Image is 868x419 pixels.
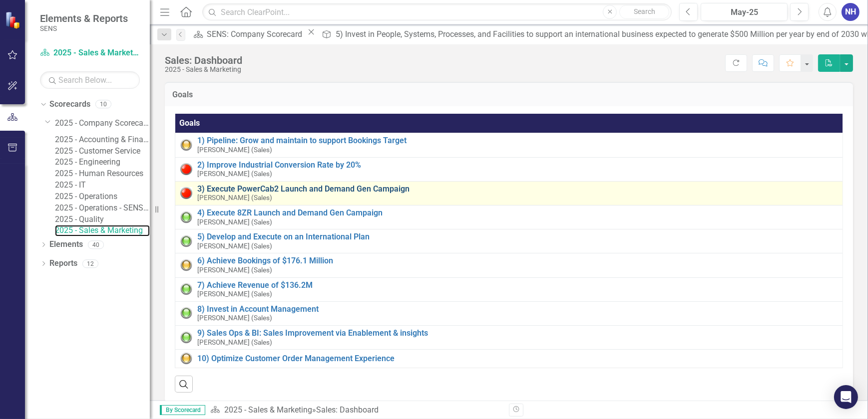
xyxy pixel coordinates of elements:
[175,350,843,368] td: Double-Click to Edit Right Click for Context Menu
[175,301,843,325] td: Double-Click to Edit Right Click for Context Menu
[180,163,192,175] img: Red: Critical Issues/Off-Track
[197,194,272,202] small: [PERSON_NAME] (Sales)
[40,24,128,32] small: SENS
[5,11,22,29] img: ClearPoint Strategy
[82,259,98,268] div: 12
[55,214,150,225] a: 2025 - Quality
[197,314,272,322] small: [PERSON_NAME] (Sales)
[165,55,242,66] div: Sales: Dashboard
[202,3,672,21] input: Search ClearPoint...
[175,253,843,277] td: Double-Click to Edit Right Click for Context Menu
[40,12,128,24] span: Elements & Reports
[49,258,77,269] a: Reports
[197,209,838,217] a: 4) Execute 8ZR Launch and Demand Gen Campaign
[197,339,272,346] small: [PERSON_NAME] (Sales)
[190,28,305,40] a: SENS: Company Scorecard
[180,332,192,344] img: Green: On Track
[165,66,242,73] div: 2025 - Sales & Marketing
[197,146,272,154] small: [PERSON_NAME] (Sales)
[197,170,272,178] small: [PERSON_NAME] (Sales)
[180,353,192,365] img: Yellow: At Risk/Needs Attention
[197,242,272,250] small: [PERSON_NAME] (Sales)
[207,28,305,40] div: SENS: Company Scorecard
[175,229,843,253] td: Double-Click to Edit Right Click for Context Menu
[160,405,205,415] span: By Scorecard
[180,139,192,151] img: Yellow: At Risk/Needs Attention
[49,99,90,110] a: Scorecards
[634,7,655,15] span: Search
[172,90,846,99] h3: Goals
[40,71,140,89] input: Search Below...
[95,100,111,109] div: 10
[175,133,843,157] td: Double-Click to Edit Right Click for Context Menu
[175,181,843,205] td: Double-Click to Edit Right Click for Context Menu
[175,325,843,349] td: Double-Click to Edit Right Click for Context Menu
[55,191,150,203] a: 2025 - Operations
[704,6,784,18] div: May-25
[55,225,150,236] a: 2025 - Sales & Marketing
[55,180,150,191] a: 2025 - IT
[197,266,272,274] small: [PERSON_NAME] (Sales)
[180,187,192,199] img: Red: Critical Issues/Off-Track
[210,405,501,416] div: »
[180,283,192,295] img: Green: On Track
[197,305,838,314] a: 8) Invest in Account Management
[197,281,838,290] a: 7) Achieve Revenue of $136.2M
[175,157,843,181] td: Double-Click to Edit Right Click for Context Menu
[197,218,272,226] small: [PERSON_NAME] (Sales)
[197,136,838,145] a: 1) Pipeline: Grow and maintain to support Bookings Target
[55,134,150,146] a: 2025 - Accounting & Finance
[197,256,838,265] a: 6) Achieve Bookings of $176.1 Million
[180,259,192,271] img: Yellow: At Risk/Needs Attention
[55,146,150,157] a: 2025 - Customer Service
[40,47,140,59] a: 2025 - Sales & Marketing
[180,307,192,319] img: Green: On Track
[49,239,83,250] a: Elements
[180,235,192,247] img: Green: On Track
[834,385,858,409] div: Open Intercom Messenger
[55,203,150,214] a: 2025 - Operations - SENS Legacy KPIs
[701,3,788,21] button: May-25
[175,206,843,229] td: Double-Click to Edit Right Click for Context Menu
[55,118,150,129] a: 2025 - Company Scorecard
[175,277,843,301] td: Double-Click to Edit Right Click for Context Menu
[180,211,192,223] img: Green: On Track
[197,161,838,170] a: 2) Improve Industrial Conversion Rate by 20%
[197,232,838,241] a: 5) Develop and Execute on an International Plan
[224,405,312,415] a: 2025 - Sales & Marketing
[842,3,860,21] button: NH
[316,405,379,415] div: Sales: Dashboard
[197,329,838,338] a: 9) Sales Ops & BI: Sales Improvement via Enablement & insights
[55,157,150,168] a: 2025 - Engineering
[55,168,150,180] a: 2025 - Human Resources
[197,290,272,298] small: [PERSON_NAME] (Sales)
[197,185,838,194] a: 3) Execute PowerCab2 Launch and Demand Gen Campaign
[619,5,669,19] button: Search
[197,354,838,363] a: 10) Optimize Customer Order Management Experience
[88,240,104,249] div: 40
